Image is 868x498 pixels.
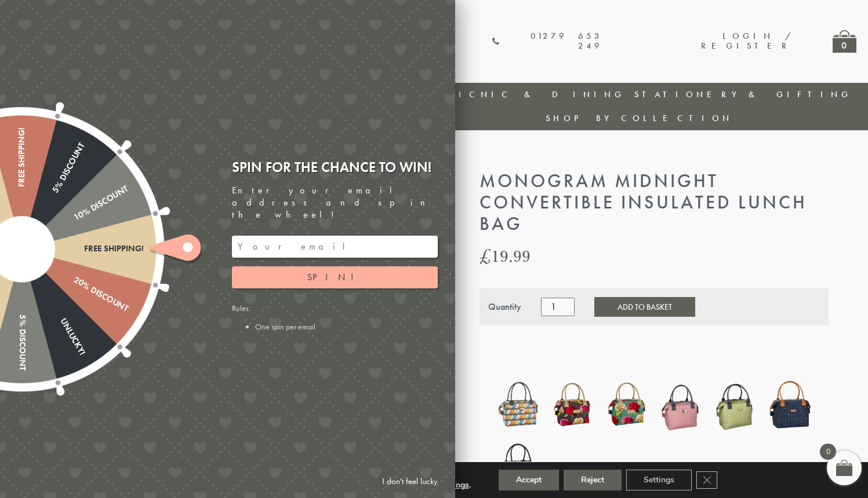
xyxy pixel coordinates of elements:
[232,236,438,258] input: Your email
[376,471,444,492] a: I don't feel lucky
[232,303,438,332] div: Rules:
[17,249,27,371] div: 5% Discount
[22,244,144,254] div: Free shipping!
[307,271,362,283] span: Spin!
[232,158,438,176] div: Spin for the chance to win!
[255,321,438,332] li: One spin per email
[232,266,438,288] button: Spin!
[19,184,129,254] div: 10% Discount
[232,185,438,221] div: Enter your email address and spin the wheel!
[19,245,129,314] div: 20% Discount
[17,127,27,249] div: Free shipping!
[17,247,87,357] div: Unlucky!
[17,141,87,251] div: 5% Discount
